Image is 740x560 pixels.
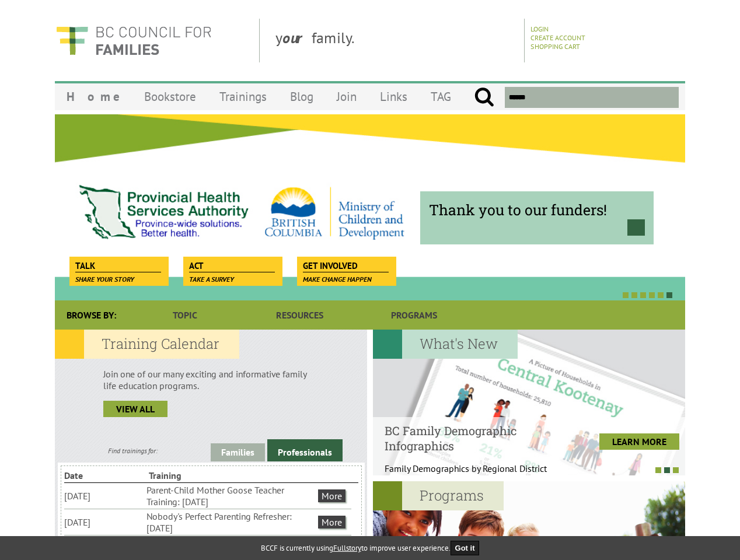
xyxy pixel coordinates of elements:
a: TAG [419,83,463,110]
li: [DATE] [64,489,144,503]
span: Get Involved [303,260,389,272]
span: Act [189,260,275,272]
div: Find trainings for: [55,446,211,455]
a: Topic [128,300,242,330]
li: Date [64,468,146,482]
span: Talk [75,260,161,272]
a: Resources [242,300,357,330]
a: Talk Share your story [69,257,167,273]
a: More [318,516,345,528]
a: Login [530,24,549,33]
a: Act Take a survey [183,257,281,273]
input: Submit [474,87,494,108]
h2: What's New [373,330,518,359]
strong: our [282,28,312,47]
a: Families [211,443,265,461]
h2: Training Calendar [55,330,239,359]
div: Browse By: [55,300,128,330]
a: Join [325,83,368,110]
a: Create Account [530,33,585,42]
a: Links [368,83,419,110]
a: Bookstore [132,83,208,110]
a: view all [103,401,167,417]
span: Make change happen [303,275,372,283]
li: Nobody's Perfect Parenting Refresher: [DATE] [146,509,316,535]
img: BC Council for FAMILIES [55,19,212,62]
a: Shopping Cart [530,42,580,51]
span: Thank you to our funders! [429,200,645,219]
a: Home [55,83,132,110]
h2: Programs [373,481,504,510]
a: LEARN MORE [599,433,679,450]
a: Fullstory [333,543,361,553]
a: Get Involved Make change happen [297,257,395,273]
li: Parent-Child Mother Goose Teacher Training: [DATE] [146,483,316,509]
a: Trainings [208,83,278,110]
li: Training [149,468,231,482]
p: Family Demographics by Regional District Th... [385,463,559,486]
div: y family. [266,19,525,62]
span: Take a survey [189,275,234,283]
p: Join one of our many exciting and informative family life education programs. [103,368,319,391]
span: Share your story [75,275,134,283]
button: Got it [451,541,480,555]
a: Programs [357,300,472,330]
a: More [318,489,345,502]
h4: BC Family Demographic Infographics [385,423,559,453]
a: Professionals [267,439,343,461]
li: [DATE] [64,515,144,529]
a: Blog [278,83,325,110]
